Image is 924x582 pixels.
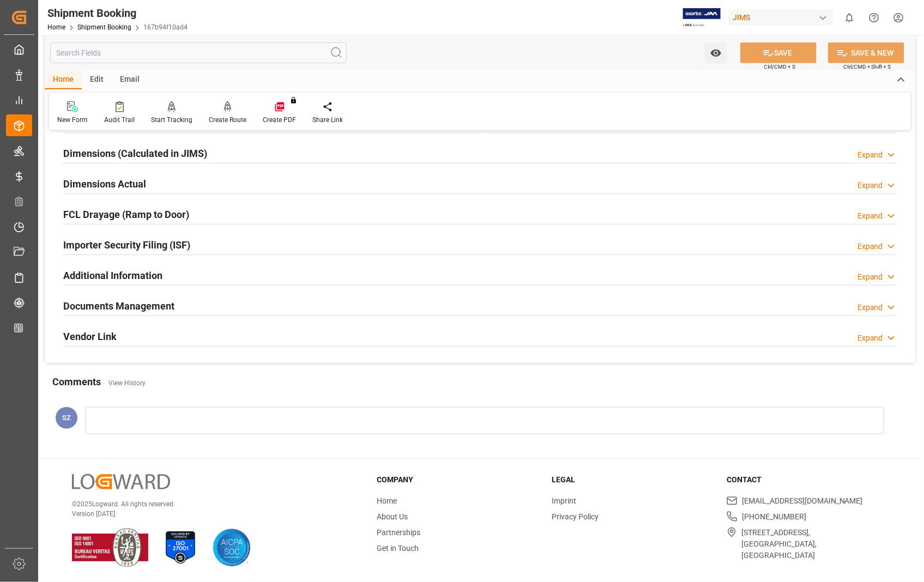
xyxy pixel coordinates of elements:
[112,71,148,89] div: Email
[740,43,817,63] button: SAVE
[837,5,862,30] button: show 0 new notifications
[63,268,162,283] h2: Additional Information
[82,71,112,89] div: Edit
[857,302,883,313] div: Expand
[161,529,200,567] img: ISO 27001 Certification
[728,7,837,28] button: JIMS
[377,544,419,553] a: Get in Touch
[104,115,135,125] div: Audit Trail
[63,299,174,313] h2: Documents Management
[52,374,101,389] h2: Comments
[213,529,251,567] img: AICPA SOC
[63,146,207,161] h2: Dimensions (Calculated in JIMS)
[47,5,188,21] div: Shipment Booking
[705,43,727,63] button: open menu
[552,496,576,505] a: Imprint
[843,63,891,71] span: Ctrl/CMD + Shift + S
[377,528,420,537] a: Partnerships
[45,71,82,89] div: Home
[72,509,349,519] p: Version [DATE]
[552,512,599,521] a: Privacy Policy
[862,5,886,30] button: Help Center
[683,8,721,27] img: Exertis%20JAM%20-%20Email%20Logo.jpg_1722504956.jpg
[828,43,904,63] button: SAVE & NEW
[72,474,170,490] img: Logward Logo
[377,474,538,486] h3: Company
[72,499,349,509] p: © 2025 Logward. All rights reserved.
[50,43,347,63] input: Search Fields
[857,241,883,252] div: Expand
[728,10,833,26] div: JIMS
[552,474,713,486] h3: Legal
[764,63,795,71] span: Ctrl/CMD + S
[77,23,131,31] a: Shipment Booking
[108,379,146,387] a: View History
[857,332,883,344] div: Expand
[857,210,883,222] div: Expand
[742,495,863,507] span: [EMAIL_ADDRESS][DOMAIN_NAME]
[57,115,88,125] div: New Form
[209,115,246,125] div: Create Route
[377,496,397,505] a: Home
[857,180,883,191] div: Expand
[377,512,408,521] a: About Us
[857,271,883,283] div: Expand
[742,511,806,523] span: [PHONE_NUMBER]
[63,177,146,191] h2: Dimensions Actual
[63,207,189,222] h2: FCL Drayage (Ramp to Door)
[741,527,888,561] span: [STREET_ADDRESS], [GEOGRAPHIC_DATA], [GEOGRAPHIC_DATA]
[72,529,148,567] img: ISO 9001 & ISO 14001 Certification
[312,115,343,125] div: Share Link
[63,329,117,344] h2: Vendor Link
[151,115,192,125] div: Start Tracking
[47,23,65,31] a: Home
[62,414,71,422] span: SZ
[857,149,883,161] div: Expand
[727,474,888,486] h3: Contact
[63,238,190,252] h2: Importer Security Filing (ISF)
